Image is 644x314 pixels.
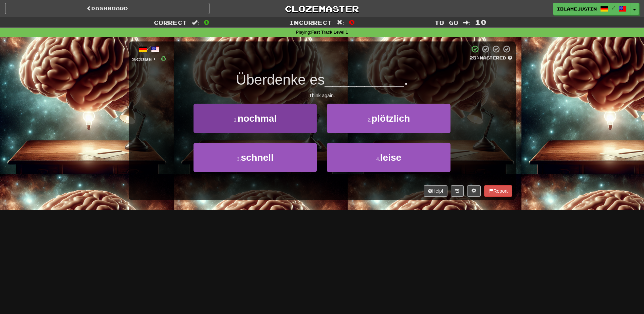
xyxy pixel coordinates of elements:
[192,20,199,25] span: :
[475,18,486,26] span: 10
[220,3,424,15] a: Clozemaster
[557,6,597,12] span: IBlameJustin
[236,72,325,88] span: Überdenke es
[435,19,458,26] span: To go
[194,104,317,133] button: 1.nochmal
[327,104,450,133] button: 2.plötzlich
[368,117,372,123] small: 2 .
[424,185,448,197] button: Help!
[132,92,512,99] div: Think again.
[553,3,630,15] a: IBlameJustin /
[376,156,380,162] small: 4 .
[404,72,408,88] span: .
[161,54,166,63] span: 0
[238,113,277,124] span: nochmal
[470,55,480,60] span: 25 %
[337,20,344,25] span: :
[380,152,401,163] span: leise
[132,56,157,62] span: Score:
[327,143,450,172] button: 4.leise
[289,19,332,26] span: Incorrect
[484,185,512,197] button: Report
[463,20,471,25] span: :
[234,117,238,123] small: 1 .
[451,185,464,197] button: Round history (alt+y)
[612,5,615,10] span: /
[371,113,410,124] span: plötzlich
[349,18,355,26] span: 0
[5,3,209,14] a: Dashboard
[204,18,209,26] span: 0
[237,156,241,162] small: 3 .
[470,55,512,61] div: Mastered
[311,30,348,35] strong: Fast Track Level 1
[241,152,273,163] span: schnell
[325,72,404,88] span: __________
[194,143,317,172] button: 3.schnell
[154,19,187,26] span: Correct
[132,45,166,53] div: /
